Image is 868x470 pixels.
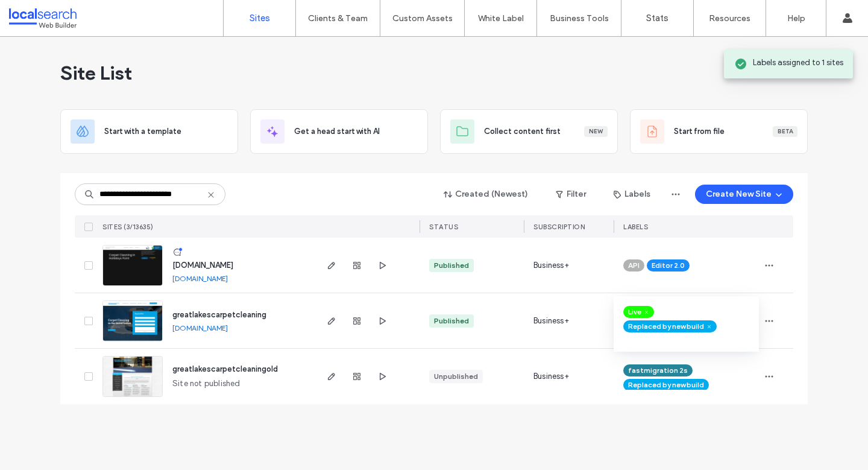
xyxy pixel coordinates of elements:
a: [DOMAIN_NAME] [172,323,228,332]
label: Stats [646,13,668,24]
span: Business+ [533,315,569,327]
span: API [628,260,640,271]
span: SUBSCRIPTION [533,223,585,231]
label: Custom Assets [392,13,453,24]
span: Business+ [533,259,569,272]
span: Replaced by new build [628,321,704,332]
span: Start from file [674,125,725,138]
span: Start with a template [104,125,181,138]
span: Live [628,306,641,317]
span: STATUS [429,223,458,231]
span: Labels assigned to 1 sites [753,57,843,69]
div: Start with a template [60,109,238,154]
div: Collect content firstNew [440,109,618,154]
span: Get a head start with AI [294,125,380,138]
span: fastmigration 2s [628,365,688,376]
span: Business+ [533,370,569,383]
div: Beta [773,126,797,137]
span: SITES (3/13635) [102,223,154,231]
div: Get a head start with AI [250,109,428,154]
div: Published [434,260,469,271]
label: Clients & Team [308,13,368,24]
div: Unpublished [434,371,478,382]
span: Collect content first [484,125,561,138]
span: LABELS [623,223,648,231]
label: Business Tools [550,13,609,24]
a: [DOMAIN_NAME] [172,274,228,283]
button: Created (Newest) [433,185,539,204]
label: Help [787,13,805,24]
span: Help [28,8,52,19]
button: Labels [603,185,661,204]
a: [DOMAIN_NAME] [172,261,233,270]
div: Start from fileBeta [630,109,808,154]
div: Published [434,316,469,326]
button: Create New Site [695,185,793,204]
button: Filter [544,185,598,204]
label: White Label [478,13,524,24]
a: greatlakescarpetcleaningold [172,364,278,373]
label: Sites [250,13,270,24]
label: Resources [709,13,750,24]
div: New [584,126,608,137]
span: Editor 2.0 [652,260,685,271]
span: Site not published [172,378,241,390]
span: Replaced by new build [628,379,704,390]
span: Site List [60,61,132,85]
a: greatlakescarpetcleaning [172,310,266,319]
